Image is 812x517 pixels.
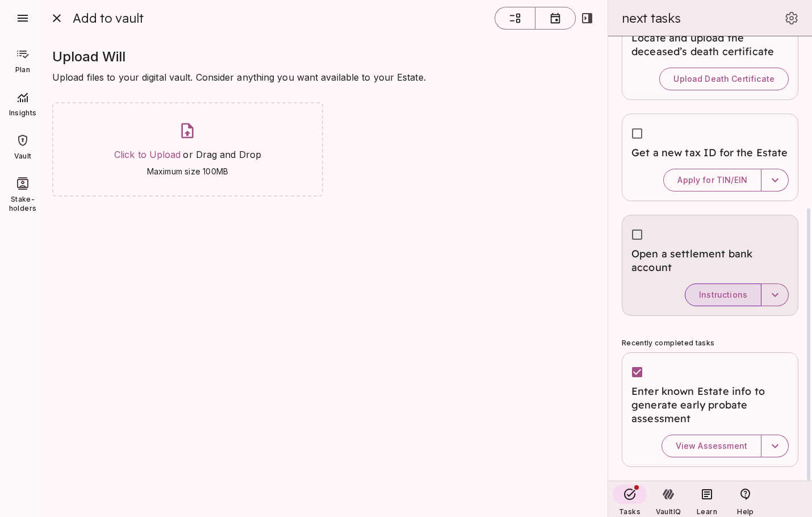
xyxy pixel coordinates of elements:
[114,148,261,161] span: or Drag and Drop
[114,149,181,160] a: Click to Upload
[2,109,43,118] span: Insights
[114,166,261,177] span: Maximum size 100MB
[495,7,535,30] button: sections view
[619,507,641,516] span: Tasks
[52,72,426,83] span: Upload files to your digital vault. Consider anything you want available to your Estate.
[677,175,747,185] span: Apply for TIN/EIN
[737,507,754,516] span: Help
[622,10,681,26] span: next tasks
[697,507,717,516] span: Learn
[52,48,125,65] span: Upload Will
[673,74,775,84] span: Upload Death Certificate
[631,247,789,274] span: Open a settlement bank account
[14,152,32,161] span: Vault
[656,507,681,516] span: VaultIQ
[15,65,30,74] span: Plan
[676,441,747,451] span: View Assessment
[631,31,789,59] span: Locate and upload the deceased’s death certificate
[699,290,747,300] span: Instructions
[73,10,495,26] div: Add to vault
[631,385,789,426] span: Enter known Estate info to generate early probate assessment
[631,146,789,160] span: Get a new tax ID for the Estate
[45,7,68,30] button: close
[535,7,576,30] button: timeline view
[622,339,714,347] span: Recently completed tasks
